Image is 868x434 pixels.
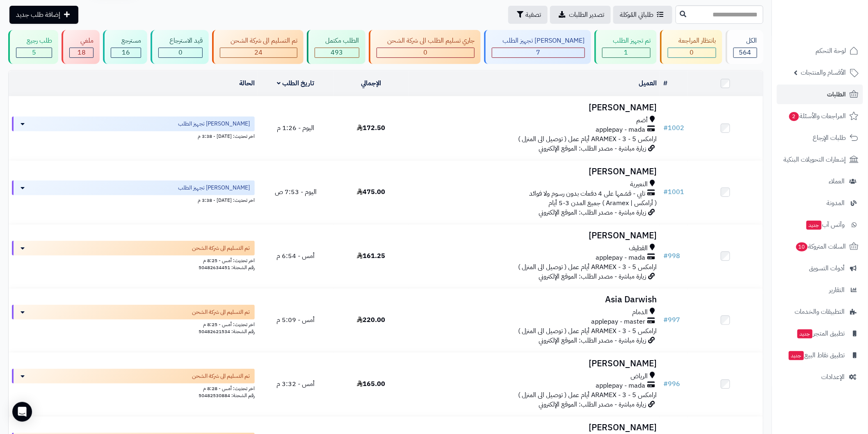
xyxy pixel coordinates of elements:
[357,379,385,389] span: 165.00
[809,263,845,274] span: أدوات التسويق
[596,253,645,263] span: applepay - mada
[482,30,592,64] a: [PERSON_NAME] تجهيز الطلب 7
[331,48,343,57] span: 493
[199,392,255,399] span: رقم الشحنة: 50482530884
[777,106,863,126] a: المراجعات والأسئلة2
[789,351,804,360] span: جديد
[70,48,93,57] div: 18
[158,36,202,46] div: قيد الاسترجاع
[111,36,141,46] div: مسترجع
[806,219,845,231] span: وآتس آب
[806,221,822,230] span: جديد
[357,123,385,133] span: 172.50
[777,367,863,387] a: الإعدادات
[518,326,657,336] span: ارامكس ARAMEX - 3 - 5 أيام عمل ( توصيل الى المنزل )
[12,402,32,422] div: Open Intercom Messenger
[663,315,668,325] span: #
[663,379,680,389] a: #996
[412,231,657,240] h3: [PERSON_NAME]
[795,241,846,252] span: السلات المتروكة
[192,308,250,316] span: تم التسليم الى شركة الشحن
[663,187,668,197] span: #
[276,379,315,389] span: أمس - 3:32 م
[777,237,863,256] a: السلات المتروكة10
[777,258,863,278] a: أدوات التسويق
[639,78,657,88] a: العميل
[12,131,255,140] div: اخر تحديث: [DATE] - 3:38 م
[602,36,651,46] div: تم تجهيز الطلب
[69,36,93,46] div: ملغي
[620,10,653,20] span: طلباتي المُوكلة
[361,78,381,88] a: الإجمالي
[630,180,648,189] span: النعيرية
[367,30,482,64] a: جاري تسليم الطلب الى شركة الشحن 0
[632,308,648,317] span: الدمام
[16,36,52,46] div: طلب رجيع
[629,244,648,253] span: القطيف
[315,36,359,46] div: الطلب مكتمل
[101,30,149,64] a: مسترجع 16
[663,78,667,88] a: #
[412,167,657,176] h3: [PERSON_NAME]
[159,48,202,57] div: 0
[357,251,385,261] span: 161.25
[663,315,680,325] a: #997
[276,315,315,325] span: أمس - 5:09 م
[636,116,648,125] span: أضم
[658,30,724,64] a: بانتظار المراجعة 0
[315,48,359,57] div: 493
[16,10,60,20] span: إضافة طلب جديد
[569,10,604,20] span: تصدير الطلبات
[788,110,846,122] span: المراجعات والأسئلة
[796,242,808,251] span: 10
[529,189,645,199] span: تابي - قسّمها على 4 دفعات بدون رسوم ولا فوائد
[788,349,845,361] span: تطبيق نقاط البيع
[60,30,101,64] a: ملغي 18
[663,379,668,389] span: #
[12,320,255,328] div: اخر تحديث: أمس - 8:25 م
[630,372,648,381] span: الرياض
[508,6,548,24] button: تصفية
[78,48,86,57] span: 18
[789,112,799,121] span: 2
[7,30,60,64] a: طلب رجيع 5
[690,48,694,57] span: 0
[357,187,385,197] span: 475.00
[724,30,765,64] a: الكل564
[591,317,645,327] span: applepay - master
[12,256,255,264] div: اخر تحديث: أمس - 8:25 م
[525,10,541,20] span: تصفية
[813,132,846,144] span: طلبات الإرجاع
[603,48,650,57] div: 1
[777,280,863,300] a: التقارير
[733,36,757,46] div: الكل
[305,30,367,64] a: الطلب مكتمل 493
[812,23,860,40] img: logo-2.png
[32,48,36,57] span: 5
[801,67,846,78] span: الأقسام والمنتجات
[663,123,684,133] a: #1002
[178,184,250,192] span: [PERSON_NAME] تجهيز الطلب
[668,48,715,57] div: 0
[816,45,846,57] span: لوحة التحكم
[220,48,297,57] div: 24
[492,36,585,46] div: [PERSON_NAME] تجهيز الطلب
[777,41,863,61] a: لوحة التحكم
[518,134,657,144] span: ارامكس ARAMEX - 3 - 5 أيام عمل ( توصيل الى المنزل )
[277,123,314,133] span: اليوم - 1:26 م
[423,48,427,57] span: 0
[663,123,668,133] span: #
[797,329,813,338] span: جديد
[210,30,305,64] a: تم التسليم الى شركة الشحن 24
[492,48,584,57] div: 7
[784,154,846,165] span: إشعارات التحويلات البنكية
[412,423,657,432] h3: [PERSON_NAME]
[255,48,263,57] span: 24
[596,381,645,391] span: applepay - mada
[412,359,657,368] h3: [PERSON_NAME]
[276,251,315,261] span: أمس - 6:54 م
[192,372,250,380] span: تم التسليم الى شركة الشحن
[16,48,52,57] div: 5
[777,85,863,104] a: الطلبات
[539,272,646,281] span: زيارة مباشرة - مصدر الطلب: الموقع الإلكتروني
